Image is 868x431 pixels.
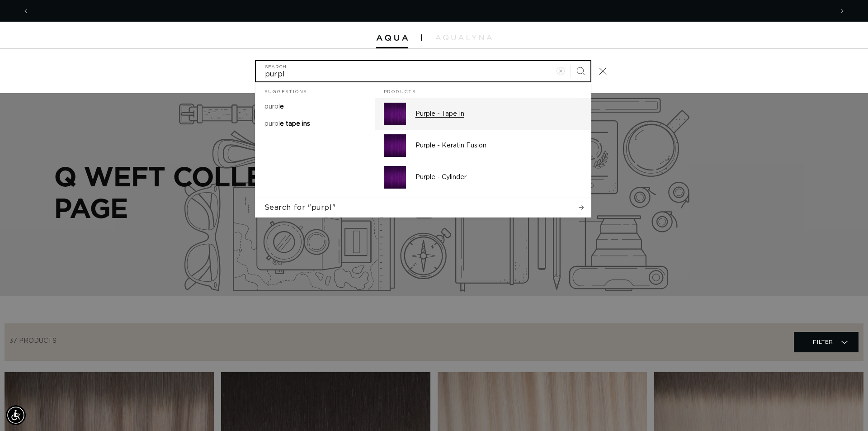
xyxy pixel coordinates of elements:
p: purple tape ins [264,120,310,128]
span: e tape ins [280,121,310,127]
button: Close [593,61,613,81]
span: Filter [813,333,833,350]
summary: Filter [794,332,859,352]
img: Purple - Tape In [384,103,406,125]
iframe: Chat Widget [823,388,868,431]
a: purple tape ins [255,115,375,133]
img: Purple - Cylinder [384,166,406,189]
span: e [280,104,284,110]
span: Search for "purpl" [264,203,336,213]
button: Clear search term [551,61,571,81]
p: Purple - Tape In [415,110,582,118]
a: Purple - Cylinder [375,161,591,193]
button: Next announcement [832,2,852,19]
a: Purple - Tape In [375,98,591,130]
a: Purple - Keratin Fusion [375,130,591,161]
img: aqualyna.com [435,35,492,40]
img: Aqua Hair Extensions [376,35,408,41]
button: Search [571,61,590,81]
h2: Products [384,82,582,99]
p: purple [264,103,284,111]
mark: purpl [264,121,280,127]
h2: Suggestions [264,82,366,99]
input: Search [256,61,590,81]
img: Purple - Keratin Fusion [384,134,406,157]
p: Purple - Keratin Fusion [415,142,582,150]
p: Purple - Cylinder [415,173,582,181]
div: Accessibility Menu [6,405,26,425]
mark: purpl [264,104,280,110]
button: Previous announcement [16,2,36,19]
a: purple [255,98,375,115]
